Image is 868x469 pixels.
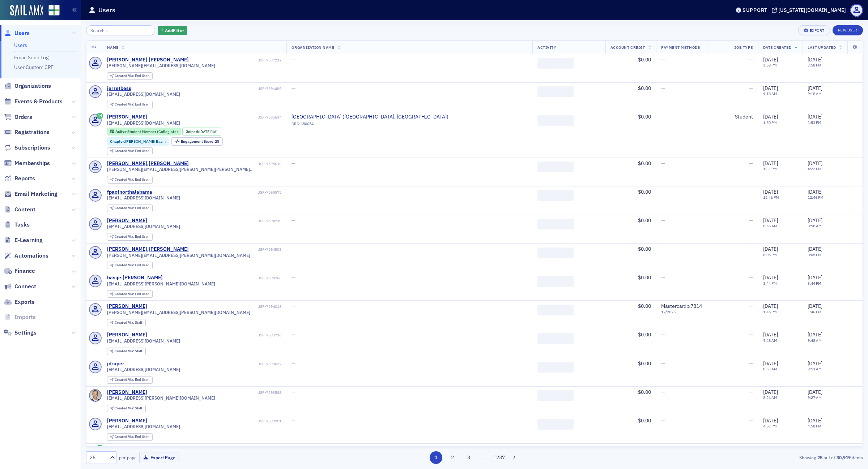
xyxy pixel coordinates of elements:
span: ‌ [537,58,574,69]
span: [EMAIL_ADDRESS][PERSON_NAME][DOMAIN_NAME] [107,281,215,287]
div: [PERSON_NAME] [107,332,147,338]
div: Staff [115,406,142,410]
span: $0.00 [638,331,651,338]
img: SailAMX [48,5,60,16]
div: End User [115,149,149,153]
a: hasije.[PERSON_NAME] [107,275,163,281]
time: 8:53 AM [808,366,822,371]
span: — [661,274,665,281]
span: — [292,303,295,309]
span: — [749,85,753,91]
div: End User [115,206,149,210]
button: 3 [463,451,475,464]
div: Created Via: End User [107,233,153,241]
span: Created Via : [115,102,135,107]
button: 2 [446,451,459,464]
button: [US_STATE][DOMAIN_NAME] [772,8,848,13]
a: Connect [4,283,36,291]
span: [EMAIL_ADDRESS][DOMAIN_NAME] [107,424,180,429]
span: Athens State University (Athens, AL) [292,114,448,120]
div: Created Via: Staff [107,405,146,412]
div: End User [115,435,149,439]
a: Finance [4,267,35,275]
span: … [479,454,489,461]
time: 9:27 AM [808,395,822,400]
a: jerretbess [107,85,131,92]
a: View Homepage [43,5,60,17]
span: — [661,331,665,338]
div: Created Via: End User [107,205,153,212]
div: [PERSON_NAME] [107,114,147,120]
span: — [661,389,665,395]
span: — [749,331,753,338]
span: — [749,360,753,367]
span: [DATE] [763,303,778,309]
a: SailAMX [10,5,43,17]
div: fpaofnorthalabama [107,189,152,195]
span: [PERSON_NAME][EMAIL_ADDRESS][PERSON_NAME][DOMAIN_NAME] [107,253,250,258]
div: End User [115,378,149,382]
div: 25 [181,139,220,143]
a: Users [14,42,27,48]
time: 3:44 PM [763,281,777,286]
div: jdraper [107,361,124,367]
div: USR-7595575 [153,190,281,195]
span: [DATE] [808,360,822,367]
a: Chapter:[PERSON_NAME] Basin [110,139,166,144]
span: Created Via : [115,206,135,210]
span: [DATE] [808,246,822,252]
time: 8:53 AM [763,366,777,371]
span: Connect [14,283,36,291]
time: 4:57 PM [763,423,777,429]
div: USR-7593652 [125,362,281,366]
span: [EMAIL_ADDRESS][DOMAIN_NAME] [107,91,180,97]
span: ‌ [537,86,574,97]
span: $0.00 [638,217,651,224]
div: [PERSON_NAME] [107,218,147,224]
span: — [661,113,665,120]
div: End User [115,292,149,296]
span: $0.00 [638,389,651,395]
span: — [292,217,295,224]
span: [DATE] [199,129,210,134]
span: Reports [14,175,35,182]
span: — [292,85,295,91]
span: — [749,303,753,309]
button: Export [798,25,830,35]
a: Imports [4,313,36,321]
time: 3:44 PM [808,281,821,286]
span: [DATE] [763,331,778,338]
time: 9:48 AM [808,338,822,343]
time: 8:05 PM [763,252,777,257]
span: [DATE] [763,389,778,395]
a: E-Learning [4,236,43,244]
div: ORG-650054 [292,121,448,129]
div: Engagement Score: 25 [171,137,223,145]
time: 9:18 AM [763,91,777,96]
span: Events & Products [14,98,63,106]
span: Settings [14,329,37,337]
div: Active: Active: Student Member (Collegiate) [107,128,181,135]
span: Created Via : [115,292,135,296]
span: Imports [14,313,36,321]
a: Events & Products [4,98,63,106]
time: 3:58 PM [763,63,777,68]
span: — [749,246,753,252]
span: — [661,189,665,195]
a: Active Student Member (Collegiate) [110,129,178,134]
span: — [749,217,753,224]
a: Email Send Log [14,54,48,61]
a: [PERSON_NAME].[PERSON_NAME] [107,57,189,63]
a: Subscriptions [4,144,50,152]
div: Chapter: [107,137,169,145]
time: 8:55 AM [763,223,777,228]
div: Created Via: End User [107,433,153,441]
span: [DATE] [808,113,822,120]
span: $0.00 [638,360,651,367]
time: 1:46 PM [808,309,821,314]
span: Chapter : [110,139,125,144]
div: Created Via: End User [107,376,153,384]
div: End User [115,263,149,267]
span: Created Via : [115,434,135,439]
time: 8:05 PM [808,252,821,257]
